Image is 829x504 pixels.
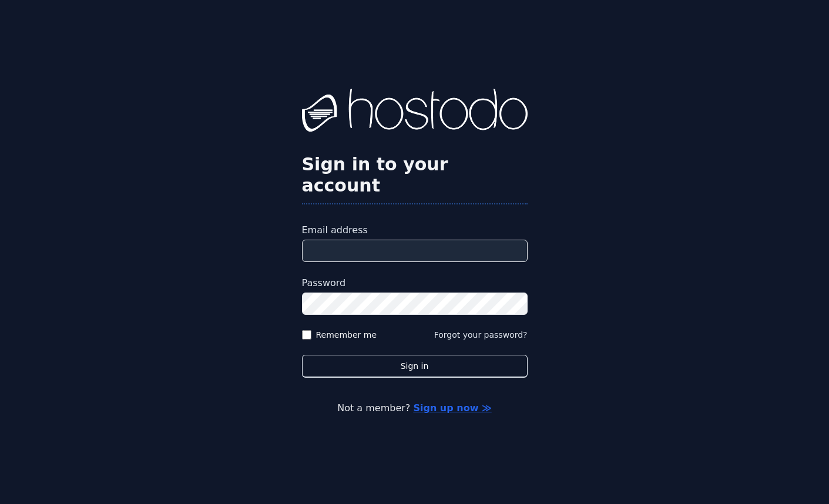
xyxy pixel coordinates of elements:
img: Hostodo [302,89,528,136]
button: Sign in [302,355,528,378]
a: Sign up now ≫ [413,402,491,414]
h2: Sign in to your account [302,154,528,196]
label: Remember me [316,329,377,341]
p: Not a member? [56,401,773,415]
label: Password [302,276,528,290]
label: Email address [302,223,528,237]
button: Forgot your password? [434,329,528,341]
